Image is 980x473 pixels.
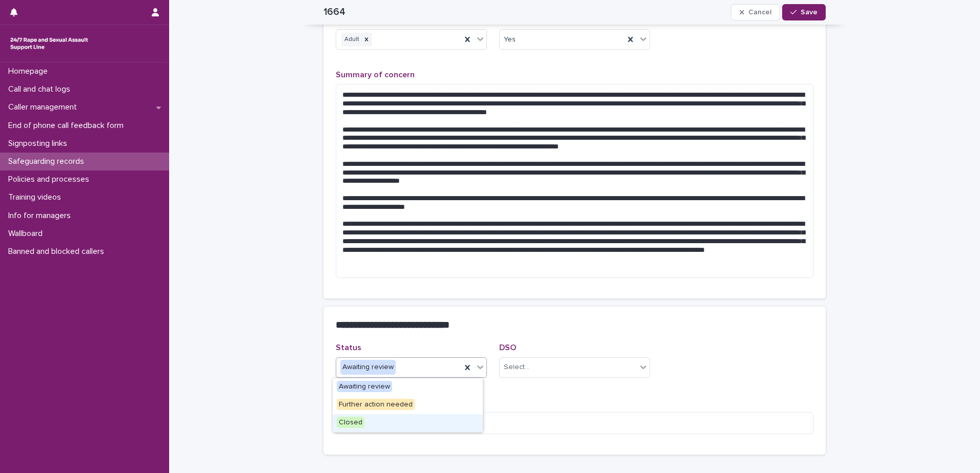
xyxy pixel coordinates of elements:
[4,102,85,112] p: Caller management
[4,67,56,76] p: Homepage
[4,84,78,94] p: Call and chat logs
[337,417,364,428] span: Closed
[323,6,345,18] h2: 1664
[731,4,780,20] button: Cancel
[4,211,79,221] p: Info for managers
[336,343,361,352] span: Status
[337,399,415,410] span: Further action needed
[801,9,818,16] span: Save
[333,378,483,396] div: Awaiting review
[4,229,51,239] p: Wallboard
[341,33,361,47] div: Adult
[748,9,771,16] span: Cancel
[504,34,516,45] span: Yes
[4,192,69,202] p: Training videos
[782,4,826,20] button: Save
[333,396,483,414] div: Further action needed
[340,360,396,375] div: Awaiting review
[8,33,90,54] img: rhQMoQhaT3yELyF149Cw
[4,247,112,256] p: Banned and blocked callers
[4,121,132,131] p: End of phone call feedback form
[4,175,97,184] p: Policies and processes
[504,362,529,373] div: Select...
[499,343,516,352] span: DSO
[4,157,92,166] p: Safeguarding records
[4,139,75,148] p: Signposting links
[333,414,483,432] div: Closed
[337,381,392,392] span: Awaiting review
[336,71,415,79] span: Summary of concern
